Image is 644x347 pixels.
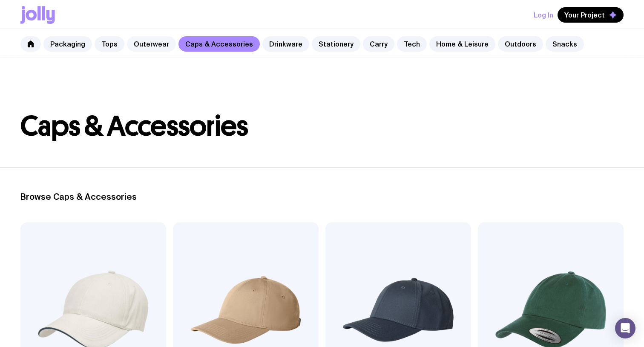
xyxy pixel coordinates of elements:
a: Stationery [312,36,360,52]
a: Outerwear [127,36,176,52]
div: Open Intercom Messenger [615,318,635,338]
button: Your Project [558,7,624,23]
a: Tops [95,36,124,52]
h1: Caps & Accessories [20,113,624,140]
a: Home & Leisure [429,36,495,52]
a: Packaging [43,36,92,52]
span: Your Project [564,11,605,19]
a: Carry [363,36,394,52]
a: Caps & Accessories [178,36,260,52]
a: Outdoors [498,36,543,52]
a: Snacks [546,36,584,52]
a: Drinkware [262,36,309,52]
button: Log In [534,7,553,23]
h2: Browse Caps & Accessories [20,192,624,202]
a: Tech [397,36,427,52]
